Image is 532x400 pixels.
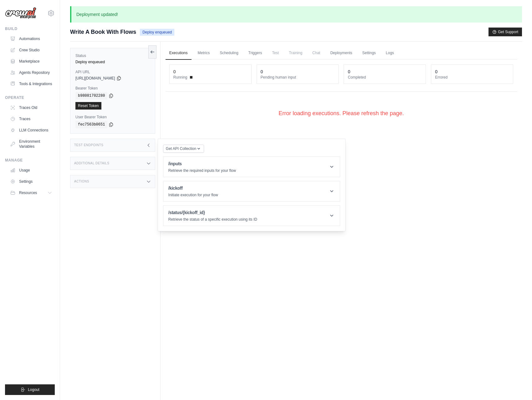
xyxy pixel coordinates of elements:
[166,146,196,151] span: Get API Collection
[326,47,356,60] a: Deployments
[74,180,89,183] h3: Actions
[194,47,214,60] a: Metrics
[75,92,107,100] code: b98081702280
[216,47,242,60] a: Scheduling
[8,68,55,78] a: Agents Repository
[74,143,104,147] h3: Test Endpoints
[173,69,176,75] div: 0
[168,217,257,222] p: Retrieve the status of a specific execution using its ID
[5,26,55,31] div: Build
[5,95,55,100] div: Operate
[19,190,37,195] span: Resources
[75,115,150,120] label: User Bearer Token
[8,45,55,55] a: Crew Studio
[261,69,263,75] div: 0
[5,384,55,395] button: Logout
[75,86,150,91] label: Bearer Token
[75,76,115,81] span: [URL][DOMAIN_NAME]
[8,188,55,198] button: Resources
[268,47,283,59] span: Test
[168,209,257,216] h1: /status/{kickoff_id}
[8,103,55,113] a: Traces Old
[245,47,266,60] a: Triggers
[166,47,192,60] a: Executions
[166,99,517,128] div: Error loading executions. Please refresh the page.
[8,177,55,187] a: Settings
[75,102,101,110] a: Reset Token
[168,168,236,173] p: Retrieve the required inputs for your flow
[435,69,437,75] div: 0
[173,75,187,80] span: Running
[70,28,136,36] span: Write A Book With Flows
[358,47,379,60] a: Settings
[435,75,509,80] dt: Errored
[5,158,55,163] div: Manage
[309,47,324,59] span: Chat is not available until the deployment is complete
[8,34,55,44] a: Automations
[140,29,174,36] span: Deploy enqueued
[163,145,204,153] button: Get API Collection
[168,161,236,167] h1: /inputs
[70,6,522,23] p: Deployment updated!
[348,75,422,80] dt: Completed
[285,47,306,59] span: Training is not available until the deployment is complete
[74,162,109,165] h3: Additional Details
[8,56,55,66] a: Marketplace
[382,47,398,60] a: Logs
[8,165,55,175] a: Usage
[168,185,218,191] h1: /kickoff
[75,53,150,58] label: Status
[28,387,39,392] span: Logout
[8,136,55,151] a: Environment Variables
[5,7,36,19] img: Logo
[348,69,350,75] div: 0
[75,69,150,74] label: API URL
[489,28,522,36] button: Get Support
[8,125,55,135] a: LLM Connections
[8,114,55,124] a: Traces
[75,121,107,128] code: fec7563b0651
[168,192,218,197] p: Initiate execution for your flow
[8,79,55,89] a: Tools & Integrations
[261,75,335,80] dt: Pending human input
[75,59,150,64] div: Deploy enqueued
